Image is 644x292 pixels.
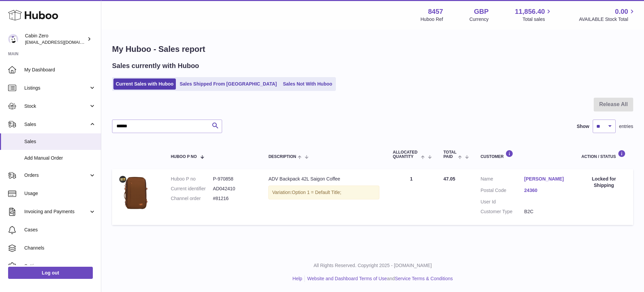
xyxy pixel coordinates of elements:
a: Website and Dashboard Terms of Use [307,276,387,281]
span: Option 1 = Default Title; [292,190,342,195]
span: Usage [24,190,96,197]
dt: Huboo P no [171,176,213,182]
span: Channels [24,245,96,251]
a: 24360 [524,187,568,194]
a: Current Sales with Huboo [113,78,176,90]
li: and [305,275,453,282]
span: Stock [24,103,89,109]
a: Sales Shipped From [GEOGRAPHIC_DATA] [177,78,279,90]
dd: #81216 [213,195,255,202]
span: Sales [24,138,96,145]
span: Orders [24,172,89,179]
label: Show [577,123,589,130]
div: Cabin Zero [25,33,86,45]
div: Variation: [268,186,379,199]
span: Listings [24,85,89,91]
a: 11,856.40 Total sales [515,7,553,23]
span: Settings [24,263,96,269]
span: Cases [24,227,96,233]
img: huboo@cabinzero.com [8,34,18,44]
strong: 8457 [428,7,443,16]
h2: Sales currently with Huboo [112,61,199,70]
img: ADV-42L-Saigon-Coffee-FRONT_371a8a1d-b967-4a99-9cf3-e5dd9f1c8b08.jpg [119,176,153,209]
dt: Channel order [171,195,213,202]
span: Description [268,155,296,159]
dt: Name [481,176,524,184]
span: [EMAIL_ADDRESS][DOMAIN_NAME] [25,39,99,45]
strong: GBP [474,7,488,16]
span: My Dashboard [24,67,96,73]
span: Invoicing and Payments [24,208,89,215]
dd: AD042410 [213,186,255,192]
span: Total paid [444,150,457,159]
div: Huboo Ref [421,16,443,23]
dt: Current identifier [171,186,213,192]
a: Sales Not With Huboo [280,78,334,90]
dt: Postal Code [481,187,524,195]
td: 1 [386,169,437,225]
div: ADV Backpack 42L Saigon Coffee [268,176,379,182]
a: Log out [8,267,93,279]
span: Add Manual Order [24,155,96,161]
div: Action / Status [581,150,626,159]
dd: B2C [524,208,568,215]
span: ALLOCATED Quantity [393,150,420,159]
div: Customer [481,150,568,159]
div: Locked for Shipping [581,176,626,189]
span: 47.05 [444,176,455,182]
h1: My Huboo - Sales report [112,44,633,55]
a: [PERSON_NAME] [524,176,568,182]
dt: Customer Type [481,208,524,215]
span: Sales [24,121,89,128]
span: 11,856.40 [515,7,545,16]
div: Currency [469,16,489,23]
dt: User Id [481,199,524,205]
a: Service Terms & Conditions [395,276,453,281]
span: 0.00 [615,7,628,16]
span: Huboo P no [171,155,197,159]
p: All Rights Reserved. Copyright 2025 - [DOMAIN_NAME] [107,262,639,269]
span: entries [619,123,633,130]
span: AVAILABLE Stock Total [579,16,636,23]
span: Total sales [522,16,553,23]
a: Help [293,276,302,281]
dd: P-970858 [213,176,255,182]
a: 0.00 AVAILABLE Stock Total [579,7,636,23]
